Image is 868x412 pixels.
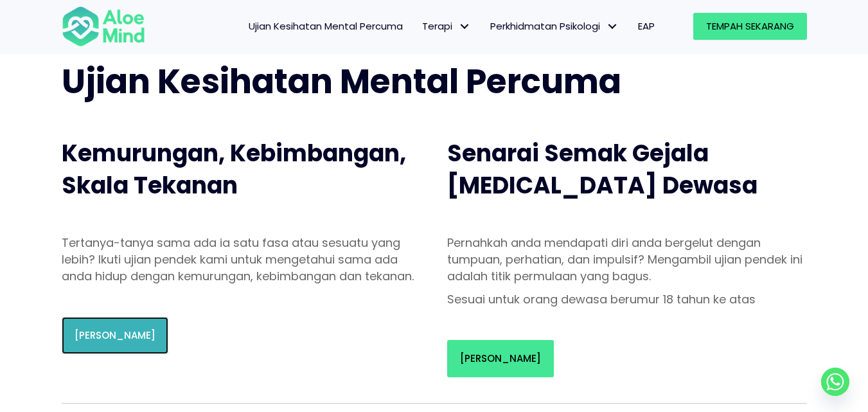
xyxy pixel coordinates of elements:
font: Sesuai untuk orang dewasa berumur 18 tahun ke atas [447,291,756,307]
img: Logo minda gaharu [62,5,145,48]
font: Perkhidmatan Psikologi [490,19,600,33]
font: Kemurungan, Kebimbangan, Skala Tekanan [62,137,406,202]
a: [PERSON_NAME] [62,317,168,354]
font: Ujian Kesihatan Mental Percuma [62,58,621,105]
nav: Menu [162,13,664,40]
a: Tempah Sekarang [693,13,807,40]
a: Ujian Kesihatan Mental Percuma [239,13,412,40]
a: Perkhidmatan PsikologiPerkhidmatan Psikologi: submenu [481,13,628,40]
span: Terapi: submenu [456,17,474,36]
font: EAP [638,19,655,33]
font: [PERSON_NAME] [460,352,541,365]
font: Terapi [422,19,452,33]
a: TerapiTerapi: submenu [412,13,481,40]
a: [PERSON_NAME] [447,340,554,377]
font: Senarai Semak Gejala [MEDICAL_DATA] Dewasa [447,137,757,202]
font: Ujian Kesihatan Mental Percuma [249,19,403,33]
font: Tempah Sekarang [706,19,794,33]
font: Tertanya-tanya sama ada ia satu fasa atau sesuatu yang lebih? Ikuti ujian pendek kami untuk menge... [62,235,414,284]
a: Whatsapp [821,368,849,396]
span: Perkhidmatan Psikologi: submenu [603,17,622,36]
font: Pernahkah anda mendapati diri anda bergelut dengan tumpuan, perhatian, dan impulsif? Mengambil uj... [447,235,802,284]
font: [PERSON_NAME] [75,328,155,342]
a: EAP [628,13,664,40]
